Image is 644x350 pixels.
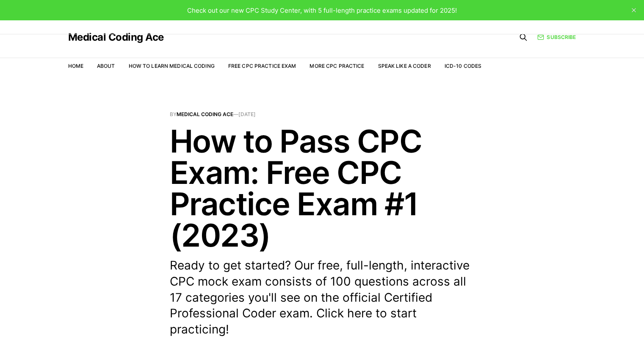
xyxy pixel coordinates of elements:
[177,111,233,117] a: Medical Coding Ace
[170,112,475,117] span: By —
[129,63,215,69] a: How to Learn Medical Coding
[97,63,115,69] a: About
[68,63,83,69] a: Home
[187,6,457,14] span: Check out our new CPC Study Center, with 5 full-length practice exams updated for 2025!
[627,3,641,17] button: close
[170,125,475,251] h1: How to Pass CPC Exam: Free CPC Practice Exam #1 (2023)
[228,63,296,69] a: Free CPC Practice Exam
[506,308,644,350] iframe: portal-trigger
[537,33,576,41] a: Subscribe
[170,258,475,338] p: Ready to get started? Our free, full-length, interactive CPC mock exam consists of 100 questions ...
[238,111,256,117] time: [DATE]
[68,32,164,42] a: Medical Coding Ace
[445,63,481,69] a: ICD-10 Codes
[310,63,364,69] a: More CPC Practice
[378,63,431,69] a: Speak Like a Coder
